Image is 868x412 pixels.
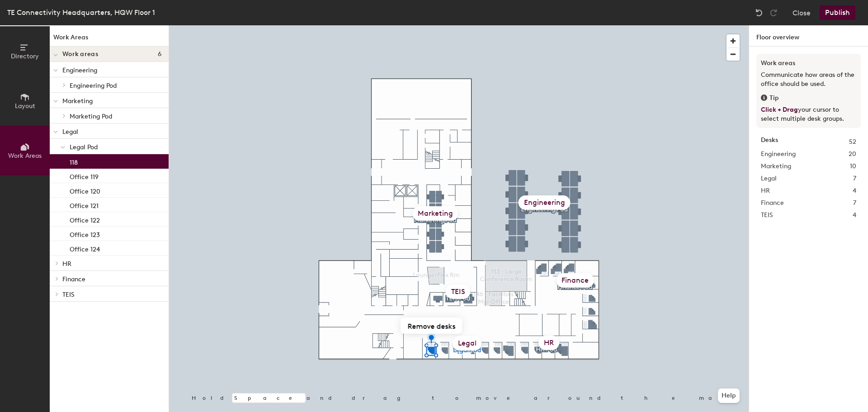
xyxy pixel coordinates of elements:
span: Engineering Pod [70,82,117,90]
span: Engineering [761,149,796,159]
p: your cursor to select multiple desk groups. [761,105,856,123]
p: Communicate how areas of the office should be used. [761,71,856,89]
img: Undo [755,8,764,17]
p: HR [62,257,161,269]
div: HR [538,336,559,350]
span: Finance [761,198,784,208]
p: Office 119 [70,170,99,181]
span: HR [761,186,770,196]
button: Help [718,388,740,403]
span: Work areas [62,51,98,58]
span: Click + Drag [761,106,798,114]
button: Publish [820,5,855,20]
span: Marketing [761,161,791,171]
span: 4 [853,210,856,220]
h1: Work Areas [50,33,169,47]
p: TEIS [62,288,161,300]
button: Close [793,5,811,20]
div: Engineering [519,195,571,210]
span: 20 [849,149,856,159]
img: Redo [769,8,778,17]
span: 7 [853,174,856,184]
span: Work Areas [8,152,42,160]
span: Directory [11,52,39,60]
span: 7 [853,198,856,208]
span: 4 [853,186,856,196]
span: Layout [15,102,35,110]
p: 118 [70,156,78,166]
span: 6 [158,51,161,58]
h1: Floor overview [749,25,868,47]
span: 52 [849,137,856,147]
p: Finance [62,273,161,284]
span: Marketing Pod [70,113,112,120]
span: Legal [761,174,777,184]
p: Office 123 [70,228,100,239]
p: Marketing [62,95,161,106]
div: Finance [556,273,594,288]
p: Office 121 [70,199,99,210]
div: Marketing [412,206,458,221]
p: Legal [62,125,161,137]
div: Tip [761,93,856,103]
div: Legal [453,336,482,350]
p: Office 122 [70,214,100,224]
button: Remove desks [401,317,462,334]
p: Office 120 [70,185,100,195]
div: TEIS [446,284,471,299]
span: 10 [850,161,856,171]
strong: Desks [761,137,778,147]
h3: Work areas [761,58,856,68]
span: TEIS [761,210,773,220]
span: Legal Pod [70,143,98,151]
div: TE Connectivity Headquarters, HQW Floor 1 [7,7,155,18]
p: Office 124 [70,243,100,253]
p: Engineering [62,64,161,76]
